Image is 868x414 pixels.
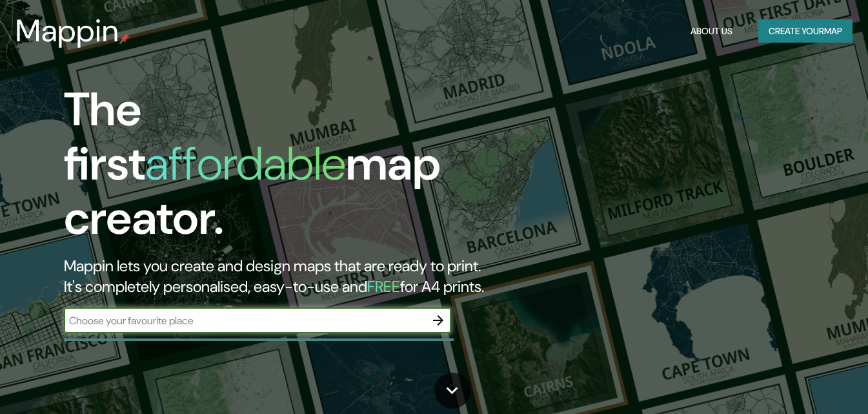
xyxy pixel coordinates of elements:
[367,276,400,296] h5: FREE
[15,13,119,49] h3: Mappin
[64,83,498,256] h1: The first map creator.
[145,134,346,194] h1: affordable
[64,256,498,297] h2: Mappin lets you create and design maps that are ready to print. It's completely personalised, eas...
[685,19,738,43] button: About Us
[119,34,130,44] img: mappin-pin
[64,313,425,328] input: Choose your favourite place
[758,19,853,43] button: Create yourmap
